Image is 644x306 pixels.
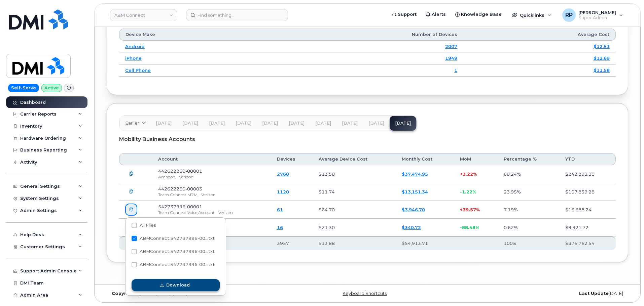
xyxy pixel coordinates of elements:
a: Knowledge Base [451,8,506,21]
span: [DATE] [182,121,198,126]
th: $376,762.54 [559,236,616,250]
th: $13.88 [313,236,396,250]
span: [DATE] [342,121,358,126]
span: [DATE] [209,121,225,126]
td: $107,859.28 [559,183,616,201]
span: Alerts [432,11,446,18]
span: ABMConnect.542737996-00...txt [140,236,215,241]
span: ABMConnect.542737996-00001.Acct & Wireless Charges Detail Summary Usage_202508.txt [132,263,215,268]
span: ABMConnect.542737996-00...txt [140,249,215,254]
span: ABMConnect.542737996-00...txt [140,262,215,267]
td: 68.24% [498,165,559,183]
td: $13.58 [313,165,396,183]
a: $12.69 [594,55,610,61]
th: Account [152,153,271,165]
span: 442622260-00001 [158,168,202,174]
strong: Last Update [579,291,609,296]
span: [DATE] [156,121,172,126]
span: ABMConnect.542737996-00001.Wireless Usage Detail_202508.txt [132,237,215,242]
span: Verizon [179,174,193,179]
span: All Files [140,223,156,228]
a: 2760 [277,171,289,177]
span: [DATE] [262,121,278,126]
span: Knowledge Base [461,11,502,18]
a: 1949 [445,55,457,61]
th: $54,913.71 [396,236,454,250]
a: Cell Phone [125,68,151,73]
a: $11.58 [594,68,610,73]
span: [DATE] [368,121,384,126]
th: Average Device Cost [313,153,396,165]
span: [PERSON_NAME] [578,10,616,15]
td: 0.62% [498,219,559,236]
a: $12.53 [594,44,610,49]
span: RP [565,11,573,19]
a: $37,474.95 [402,171,428,177]
a: 16 [277,225,283,230]
td: $21.30 [313,219,396,236]
span: [DATE] [236,121,251,126]
span: Earlier [125,120,139,126]
div: MyServe [DATE]–[DATE] [107,291,281,296]
td: $64.70 [313,201,396,219]
th: Percentage % [498,153,559,165]
a: $3,946.70 [402,207,425,212]
a: $340.72 [402,225,421,230]
span: + [460,207,463,212]
span: Team Connect Voice Account, [158,210,216,215]
th: Number of Devices [264,29,463,41]
a: ABM Connect [110,9,177,21]
a: $13,151.34 [402,189,428,194]
span: + [460,171,463,177]
th: Devices [271,153,313,165]
div: [DATE] [454,291,628,296]
th: Monthly Cost [396,153,454,165]
div: Mobility Business Accounts [119,131,616,148]
td: $9,921.72 [559,219,616,236]
a: iPhone [125,55,142,61]
th: 100% [498,236,559,250]
span: 3.22% [463,171,477,177]
td: 23.95% [498,183,559,201]
span: -88.48% [460,225,479,230]
div: Ryan Partack [558,8,628,22]
a: 61 [277,207,283,212]
td: $16,688.24 [559,201,616,219]
th: Average Cost [463,29,616,41]
span: Super Admin [578,15,616,20]
a: Earlier [119,116,150,131]
a: Support [387,8,421,21]
span: [DATE] [289,121,305,126]
strong: Copyright [112,291,136,296]
td: $11.74 [313,183,396,201]
span: Support [398,11,417,18]
th: Device Make [119,29,264,41]
span: 39.57% [463,207,480,212]
th: MoM [454,153,498,165]
a: 1 [454,68,457,73]
td: $242,293.30 [559,165,616,183]
span: Amazon, [158,174,176,179]
span: Download [166,282,190,288]
span: Team Connect M2M, [158,192,199,197]
div: Quicklinks [507,8,556,22]
td: 7.19% [498,201,559,219]
a: Android [125,44,145,49]
span: Verizon [218,210,233,215]
span: Quicklinks [520,12,544,18]
span: 442622260-00003 [158,186,202,191]
a: Keyboard Shortcuts [343,291,387,296]
span: [DATE] [315,121,331,126]
a: Alerts [421,8,451,21]
th: YTD [559,153,616,165]
th: 3957 [271,236,313,250]
span: Verizon [201,192,216,197]
input: Find something... [186,9,288,21]
span: -1.22% [460,189,476,194]
a: 1120 [277,189,289,194]
span: ABMConnect.542737996-00001.Account & Wireless Summary_202508.txt [132,250,215,255]
button: Download [132,279,220,291]
a: 2007 [445,44,457,49]
span: 542737996-00001 [158,204,202,209]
